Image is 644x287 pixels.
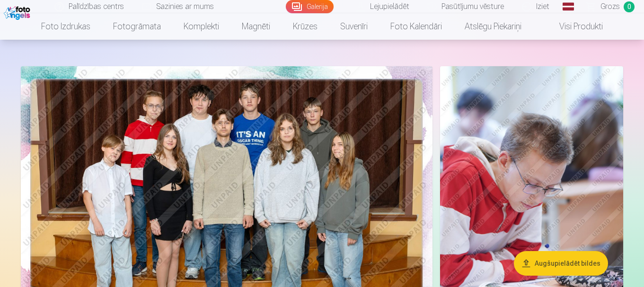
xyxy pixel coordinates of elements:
a: Atslēgu piekariņi [453,13,533,40]
a: Visi produkti [533,13,614,40]
a: Fotogrāmata [102,13,172,40]
span: Grozs [600,1,620,12]
a: Komplekti [172,13,230,40]
img: /fa1 [4,4,33,20]
a: Foto izdrukas [30,13,102,40]
button: Augšupielādēt bildes [514,251,608,276]
a: Foto kalendāri [379,13,453,40]
a: Magnēti [230,13,282,40]
span: 0 [624,1,635,12]
a: Krūzes [282,13,329,40]
a: Suvenīri [329,13,379,40]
